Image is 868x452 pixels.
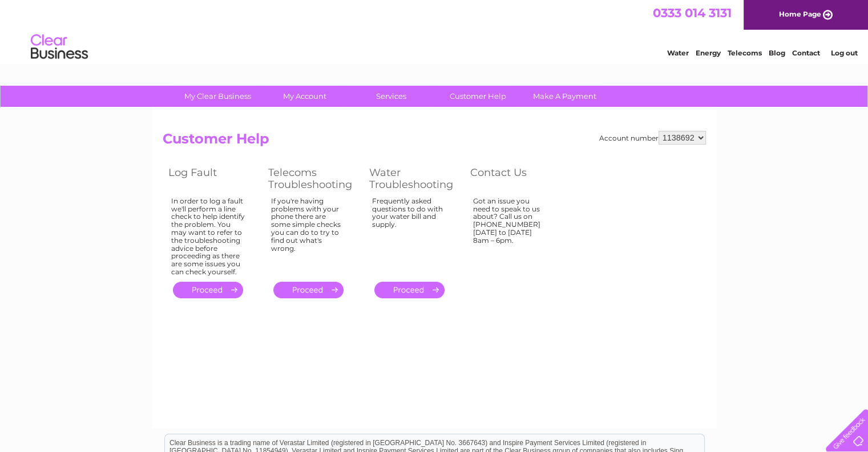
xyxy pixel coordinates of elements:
[257,86,352,107] a: My Account
[271,197,346,271] div: If you're having problems with your phone there are some simple checks you can do to try to find ...
[473,197,547,271] div: Got an issue you need to speak to us about? Call us on [PHONE_NUMBER] [DATE] to [DATE] 8am – 6pm.
[653,6,732,20] a: 0333 014 3131
[165,6,704,55] div: Clear Business is a trading name of Verastar Limited (registered in [GEOGRAPHIC_DATA] No. 3667643...
[667,49,689,57] a: Water
[173,282,243,298] a: .
[769,49,785,57] a: Blog
[518,86,612,107] a: Make A Payment
[599,131,706,145] div: Account number
[465,163,564,194] th: Contact Us
[273,282,344,298] a: .
[374,282,445,298] a: .
[431,86,525,107] a: Customer Help
[728,49,762,57] a: Telecoms
[344,86,438,107] a: Services
[30,30,88,65] img: logo.png
[696,49,721,57] a: Energy
[163,163,263,194] th: Log Fault
[163,131,706,153] h2: Customer Help
[263,163,364,194] th: Telecoms Troubleshooting
[830,49,857,57] a: Log out
[171,197,245,276] div: In order to log a fault we'll perform a line check to help identify the problem. You may want to ...
[792,49,820,57] a: Contact
[171,86,265,107] a: My Clear Business
[364,163,465,194] th: Water Troubleshooting
[372,197,447,271] div: Frequently asked questions to do with your water bill and supply.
